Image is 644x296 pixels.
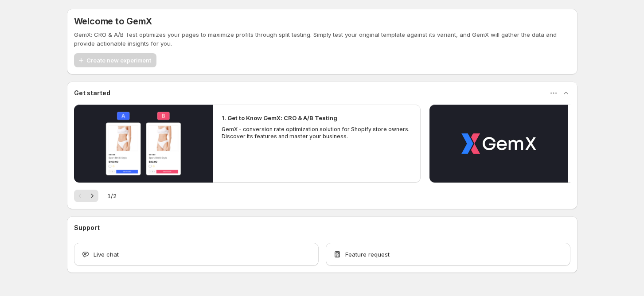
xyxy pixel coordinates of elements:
h5: Welcome to GemX [74,16,152,27]
h3: Support [74,223,100,232]
button: Play video [74,105,213,183]
span: Feature request [345,250,390,259]
button: Next [86,190,98,202]
span: 1 / 2 [107,191,117,200]
span: Live chat [94,250,119,259]
nav: Pagination [74,190,98,202]
h3: Get started [74,89,110,97]
h2: 1. Get to Know GemX: CRO & A/B Testing [222,113,337,122]
p: GemX: CRO & A/B Test optimizes your pages to maximize profits through split testing. Simply test ... [74,30,570,48]
p: GemX - conversion rate optimization solution for Shopify store owners. Discover its features and ... [222,126,412,140]
button: Play video [429,105,568,183]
